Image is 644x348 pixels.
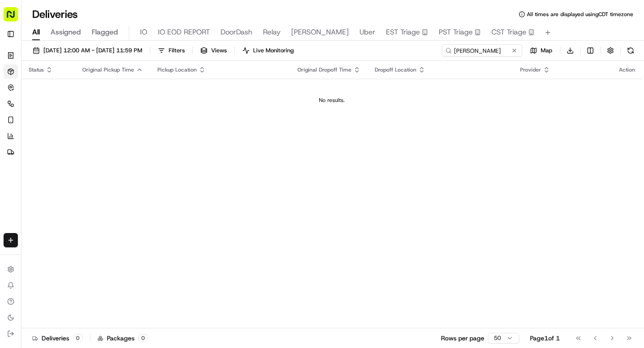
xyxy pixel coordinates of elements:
span: Pickup Location [157,66,197,73]
div: We're available if you need us! [30,94,113,102]
p: Rows per page [441,334,484,343]
span: All times are displayed using CDT timezone [527,11,633,18]
div: Page 1 of 1 [530,334,560,343]
a: Powered byPylon [63,197,108,204]
div: Packages [97,334,148,343]
span: API Documentation [85,176,144,185]
div: 📗 [9,177,16,184]
input: Type to search [442,44,522,57]
button: Refresh [624,44,637,57]
div: 💻 [76,177,83,184]
span: Provider [520,66,541,73]
span: Pylon [89,198,108,204]
a: 💻API Documentation [72,172,147,188]
span: [PERSON_NAME] de [PERSON_NAME] (they/them) [28,139,122,146]
span: Views [211,47,227,55]
img: 1736555255976-a54dd68f-1ca7-489b-9aae-adbdc363a1c4 [9,85,25,102]
span: Relay [263,27,280,38]
button: Filters [154,44,189,57]
span: Original Pickup Time [82,66,134,73]
span: [DATE] 12:00 AM - [DATE] 11:59 PM [43,47,142,55]
button: Start new chat [152,88,163,99]
div: 0 [138,334,148,342]
a: 📗Knowledge Base [5,172,72,188]
button: Views [196,44,231,57]
div: Action [619,66,635,73]
span: EST Triage [386,27,420,38]
span: IO [140,27,147,38]
span: Status [29,66,44,73]
span: Uber [360,27,375,38]
h1: Deliveries [32,7,78,21]
button: See all [139,115,163,125]
div: 0 [73,334,83,342]
span: Map [541,47,552,55]
button: Map [526,44,556,57]
button: Live Monitoring [238,44,298,57]
span: DoorDash [220,27,252,38]
span: Original Dropoff Time [297,66,352,73]
span: • [123,139,127,146]
span: [DATE] [128,139,147,146]
span: Filters [169,47,185,55]
span: [PERSON_NAME] [291,27,349,38]
div: Past conversations [9,116,60,123]
span: PST Triage [439,27,473,38]
img: Mat Toderenczuk de la Barba (they/them) [9,130,23,144]
div: Start new chat [30,85,147,94]
p: Welcome 👋 [9,36,163,50]
span: IO EOD REPORT [158,27,210,38]
input: Got a question? Start typing here... [23,58,161,67]
span: CST Triage [491,27,526,38]
span: Knowledge Base [18,176,68,185]
span: All [32,27,40,38]
div: Deliveries [32,334,83,343]
span: Live Monitoring [253,47,294,55]
span: Assigned [51,27,81,38]
div: No results. [25,97,639,104]
button: [DATE] 12:00 AM - [DATE] 11:59 PM [29,44,146,57]
span: Dropoff Location [375,66,416,73]
img: Nash [9,9,27,27]
span: Flagged [92,27,118,38]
